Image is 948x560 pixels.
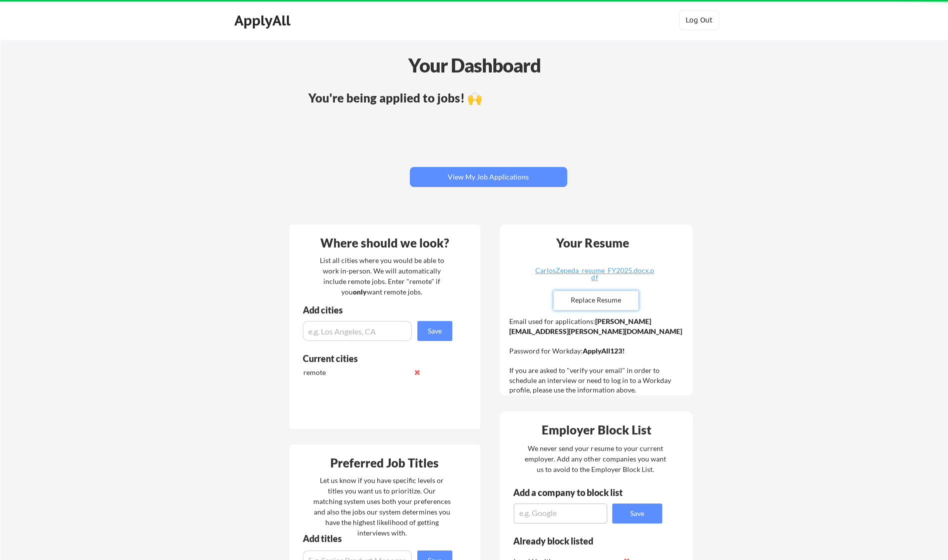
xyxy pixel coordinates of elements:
[353,287,367,296] strong: only
[513,536,649,545] div: Already block listed
[679,10,719,30] button: Log Out
[583,346,625,355] strong: ApplyAll123!
[504,424,690,436] div: Employer Block List
[303,321,412,341] input: e.g. Los Angeles, CA
[308,92,669,104] div: You're being applied to jobs! 🙌
[513,488,638,497] div: Add a company to block list
[303,534,444,543] div: Add titles
[303,305,455,314] div: Add cities
[313,475,451,538] div: Let us know if you have specific levels or titles you want us to prioritize. Our matching system ...
[509,317,682,335] strong: [PERSON_NAME][EMAIL_ADDRESS][PERSON_NAME][DOMAIN_NAME]
[524,443,667,474] div: We never send your resume to your current employer. Add any other companies you want us to avoid ...
[292,237,478,249] div: Where should we look?
[535,267,654,282] a: CarlosZepeda_resume_FY2025.docx.pdf
[1,51,948,79] div: Your Dashboard
[612,503,662,523] button: Save
[417,321,452,341] button: Save
[410,167,567,187] button: View My Job Applications
[509,316,686,395] div: Email used for applications: Password for Workday: If you are asked to "verify your email" in ord...
[535,267,654,281] div: CarlosZepeda_resume_FY2025.docx.pdf
[303,367,409,377] div: remote
[234,12,293,29] div: ApplyAll
[313,255,451,297] div: List all cities where you would be able to work in-person. We will automatically include remote j...
[543,237,642,249] div: Your Resume
[292,457,478,469] div: Preferred Job Titles
[303,354,441,363] div: Current cities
